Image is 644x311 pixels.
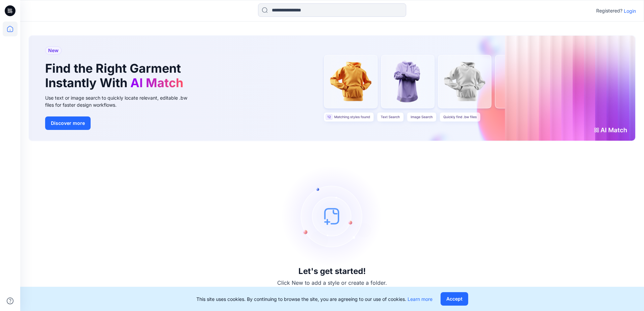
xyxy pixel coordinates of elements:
p: Click New to add a style or create a folder. [277,279,387,287]
img: empty-state-image.svg [282,166,383,267]
h1: Find the Right Garment Instantly With [45,61,187,90]
div: Use text or image search to quickly locate relevant, editable .bw files for faster design workflows. [45,94,197,108]
span: New [48,46,59,55]
a: Learn more [408,296,432,302]
button: Discover more [45,116,91,130]
p: Login [624,7,636,14]
p: This site uses cookies. By continuing to browse the site, you are agreeing to our use of cookies. [196,296,432,303]
p: Registered? [596,7,622,15]
span: AI Match [130,75,183,90]
button: Accept [441,292,468,306]
h3: Let's get started! [298,267,366,276]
